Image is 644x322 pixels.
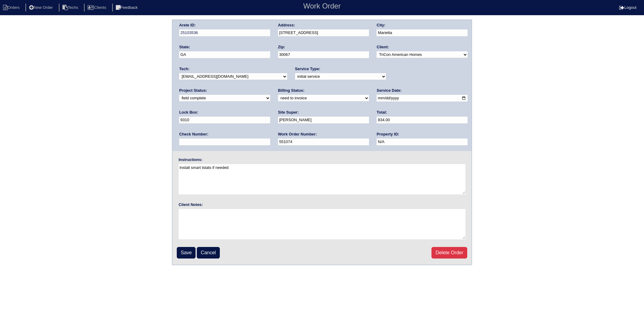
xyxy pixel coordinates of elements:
[278,22,295,28] label: Address:
[377,88,401,93] label: Service Date:
[377,110,387,115] label: Total:
[377,22,385,28] label: City:
[179,164,465,194] textarea: Install smart tstats if needed
[278,132,317,137] label: Work Order Number:
[377,132,399,137] label: Property ID:
[112,4,143,12] li: Feedback
[431,247,467,259] a: Delete Order
[59,4,83,12] li: Techs
[179,88,207,93] label: Project Status:
[179,22,196,28] label: Arete ID:
[59,5,83,10] a: Techs
[84,5,111,10] a: Clients
[278,110,299,115] label: Site Super:
[377,44,389,50] label: Client:
[179,66,190,72] label: Tech:
[179,44,190,50] label: State:
[179,157,203,163] label: Instructions:
[278,44,285,50] label: Zip:
[84,4,111,12] li: Clients
[177,247,196,259] input: Save
[179,110,198,115] label: Lock Box:
[278,29,369,36] input: Enter a location
[25,5,58,10] a: New Order
[278,88,304,93] label: Billing Status:
[619,5,636,10] a: Logout
[179,132,208,137] label: Check Number:
[197,247,220,259] a: Cancel
[295,66,320,72] label: Service Type:
[25,4,58,12] li: New Order
[179,202,203,207] label: Client Notes:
